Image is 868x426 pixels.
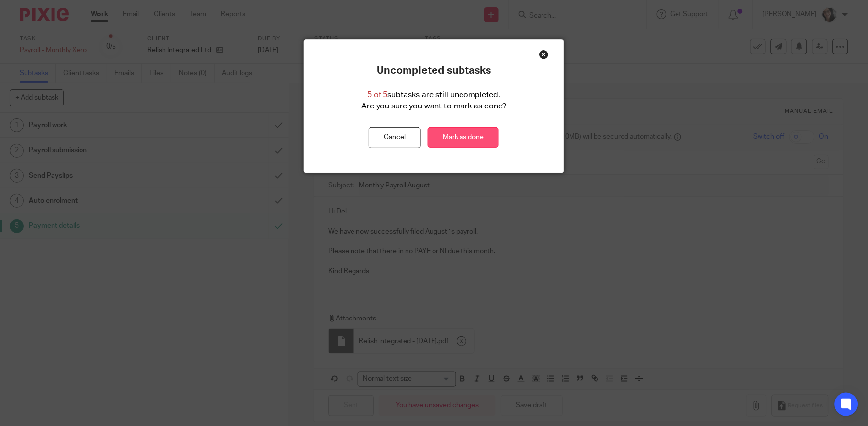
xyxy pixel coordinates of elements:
[369,127,421,148] button: Cancel
[367,89,501,101] p: subtasks are still uncompleted.
[428,127,499,148] a: Mark as done
[539,50,549,59] div: Close this dialog window
[361,101,506,112] p: Are you sure you want to mark as done?
[367,91,387,99] span: 5 of 5
[377,64,491,77] p: Uncompleted subtasks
